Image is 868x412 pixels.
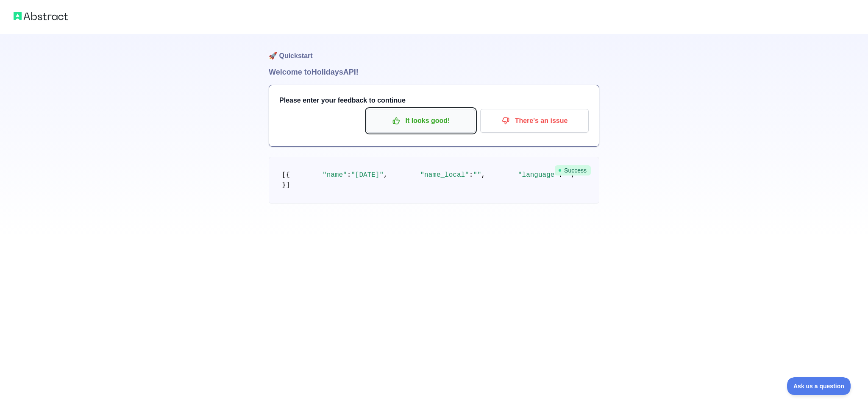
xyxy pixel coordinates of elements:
span: "name_local" [420,171,469,179]
span: "[DATE]" [351,171,384,179]
span: "language" [518,171,559,179]
h3: Please enter your feedback to continue [279,95,589,106]
h1: Welcome to Holidays API! [269,66,599,78]
span: : [469,171,473,179]
p: There's an issue [487,114,582,128]
button: It looks good! [367,109,475,133]
iframe: Toggle Customer Support [787,377,851,395]
h1: 🚀 Quickstart [269,34,599,66]
span: , [481,171,486,179]
button: There's an issue [480,109,589,133]
span: , [384,171,388,179]
p: It looks good! [373,114,469,128]
span: "name" [323,171,347,179]
span: "" [473,171,481,179]
img: Abstract logo [14,10,68,22]
span: Success [555,165,591,175]
span: [ [282,171,286,179]
span: : [347,171,351,179]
